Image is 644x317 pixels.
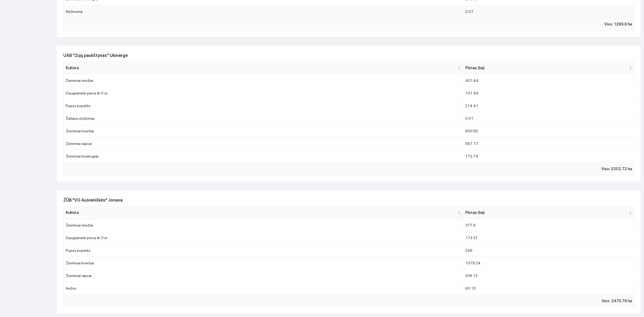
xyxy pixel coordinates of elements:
[64,62,463,74] th: this column's title is Kultūra,this column is sortable
[64,87,463,100] td: Daugiametė pieva iki 5 m.
[63,52,634,59] h2: UAB "Zujų paukštynas" Ukmerge
[604,21,632,27] span: Viso: 1289.8 ha
[463,150,634,163] td: 172.74
[602,298,632,304] span: Viso: 2475.78 ha
[64,112,463,125] td: Žaliasis pūdymas
[64,100,463,112] td: Pupos pupelės
[601,166,632,172] span: Viso: 2302.72 ha
[463,74,634,87] td: 401.64
[463,257,634,269] td: 1079.24
[64,74,463,87] td: Žieminiai miežiai
[64,257,463,269] td: Žieminiai kviečiai
[66,65,457,71] span: Kultūra
[463,112,634,125] td: 0.01
[64,282,463,295] td: Avižos
[465,210,628,216] span: Plotas (ha)
[463,87,634,100] td: 101.94
[463,100,634,112] td: 214.41
[63,197,634,203] h2: ŽŪB "VG Ausieniškės" Jonava
[463,244,634,257] td: 246
[64,125,463,137] td: Žieminiai kviečiai
[463,269,634,282] td: 539.12
[463,62,634,74] th: this column's title is Plotas (ha),this column is sortable
[463,206,634,219] th: this column's title is Plotas (ha),this column is sortable
[463,137,634,150] td: 561.17
[64,206,463,219] th: this column's title is Kultūra,this column is sortable
[463,282,634,295] td: 60.15
[64,150,463,163] td: Žieminiai kvietrugiai
[463,219,634,232] td: 377.9
[465,65,628,71] span: Plotas (ha)
[463,5,634,18] td: 0.01
[66,210,457,216] span: Kultūra
[463,232,634,244] td: 173.37
[463,125,634,137] td: 850.82
[64,137,463,150] td: Žieminiai rapsai
[64,219,463,232] td: Žieminiai miežiai
[64,5,463,18] td: Nežinoma
[64,269,463,282] td: Žieminiai rapsai
[64,232,463,244] td: Daugiametė pieva iki 5 m.
[64,244,463,257] td: Pupos pupelės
